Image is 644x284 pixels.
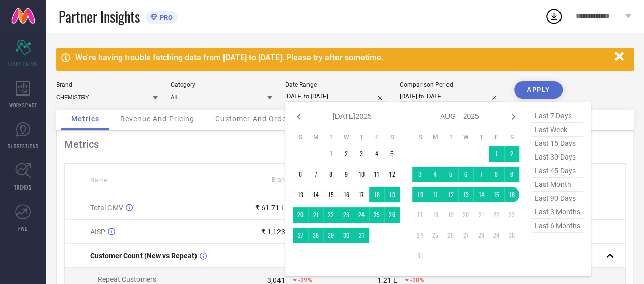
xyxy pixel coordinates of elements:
td: Tue Aug 26 2025 [443,228,458,243]
td: Mon Aug 11 2025 [428,187,443,202]
td: Sat Aug 30 2025 [504,228,519,243]
td: Tue Aug 05 2025 [443,167,458,182]
td: Wed Aug 27 2025 [458,228,473,243]
th: Thursday [473,133,489,141]
td: Wed Jul 23 2025 [339,207,354,223]
td: Mon Jul 28 2025 [308,228,323,243]
td: Mon Jul 07 2025 [308,167,323,182]
span: last 30 days [532,150,583,164]
span: last 45 days [532,164,583,178]
div: Open download list [545,7,563,25]
span: AISP [90,228,105,236]
span: FWD [18,225,28,232]
td: Thu Jul 31 2025 [354,228,369,243]
th: Saturday [504,133,519,141]
th: Sunday [412,133,428,141]
td: Fri Jul 11 2025 [369,167,384,182]
td: Fri Aug 22 2025 [489,207,504,223]
td: Fri Jul 25 2025 [369,207,384,223]
div: Date Range [285,81,387,88]
td: Fri Aug 29 2025 [489,228,504,243]
div: Comparison Period [400,81,501,88]
td: Sat Jul 12 2025 [384,167,400,182]
th: Monday [428,133,443,141]
td: Sun Jul 20 2025 [293,207,308,223]
span: Revenue And Pricing [120,115,194,123]
td: Tue Jul 22 2025 [323,207,339,223]
span: SUGGESTIONS [8,142,39,150]
td: Sat Jul 26 2025 [384,207,400,223]
span: Customer And Orders [215,115,293,123]
td: Mon Jul 21 2025 [308,207,323,223]
td: Fri Aug 08 2025 [489,167,504,182]
td: Sun Aug 03 2025 [412,167,428,182]
td: Thu Aug 28 2025 [473,228,489,243]
td: Thu Aug 07 2025 [473,167,489,182]
span: last week [532,123,583,137]
th: Friday [489,133,504,141]
td: Fri Aug 15 2025 [489,187,504,202]
td: Mon Aug 25 2025 [428,228,443,243]
span: -28% [410,277,424,284]
button: APPLY [514,81,563,99]
th: Tuesday [323,133,339,141]
div: Next month [507,111,519,123]
span: WORKSPACE [9,101,37,109]
span: PRO [157,14,173,21]
input: Select date range [285,91,387,102]
span: last month [532,178,583,192]
td: Wed Jul 09 2025 [339,167,354,182]
span: last 90 days [532,192,583,205]
span: Customer Count (New vs Repeat) [90,251,197,260]
td: Fri Aug 01 2025 [489,146,504,162]
td: Tue Jul 15 2025 [323,187,339,202]
span: Repeat Customers [98,275,156,283]
td: Wed Jul 16 2025 [339,187,354,202]
span: Partner Insights [59,6,140,27]
th: Tuesday [443,133,458,141]
span: TRENDS [14,183,32,191]
td: Sat Aug 23 2025 [504,207,519,223]
th: Friday [369,133,384,141]
td: Thu Aug 14 2025 [473,187,489,202]
td: Sun Jul 13 2025 [293,187,308,202]
td: Sat Jul 05 2025 [384,146,400,162]
th: Sunday [293,133,308,141]
td: Mon Aug 18 2025 [428,207,443,223]
td: Sat Aug 09 2025 [504,167,519,182]
div: Metrics [64,138,626,150]
td: Mon Aug 04 2025 [428,167,443,182]
td: Tue Jul 08 2025 [323,167,339,182]
td: Fri Jul 18 2025 [369,187,384,202]
span: last 3 months [532,205,583,219]
span: Name [90,177,107,184]
td: Wed Aug 06 2025 [458,167,473,182]
div: Previous month [293,111,305,123]
td: Tue Aug 19 2025 [443,207,458,223]
td: Sat Jul 19 2025 [384,187,400,202]
th: Thursday [354,133,369,141]
td: Sun Jul 27 2025 [293,228,308,243]
td: Thu Jul 17 2025 [354,187,369,202]
td: Thu Aug 21 2025 [473,207,489,223]
td: Tue Jul 01 2025 [323,146,339,162]
td: Thu Jul 10 2025 [354,167,369,182]
td: Sun Jul 06 2025 [293,167,308,182]
span: Metrics [71,115,99,123]
span: -39% [298,277,312,284]
td: Tue Aug 12 2025 [443,187,458,202]
td: Mon Jul 14 2025 [308,187,323,202]
th: Monday [308,133,323,141]
div: We're having trouble fetching data from [DATE] to [DATE]. Please try after sometime. [75,53,609,62]
td: Thu Jul 24 2025 [354,207,369,223]
span: SCORECARDS [8,60,38,68]
span: Total GMV [90,204,123,212]
td: Wed Jul 30 2025 [339,228,354,243]
td: Sun Aug 10 2025 [412,187,428,202]
span: last 6 months [532,219,583,233]
td: Wed Aug 20 2025 [458,207,473,223]
td: Tue Jul 29 2025 [323,228,339,243]
span: last 15 days [532,137,583,150]
td: Sat Aug 16 2025 [504,187,519,202]
td: Wed Jul 02 2025 [339,146,354,162]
